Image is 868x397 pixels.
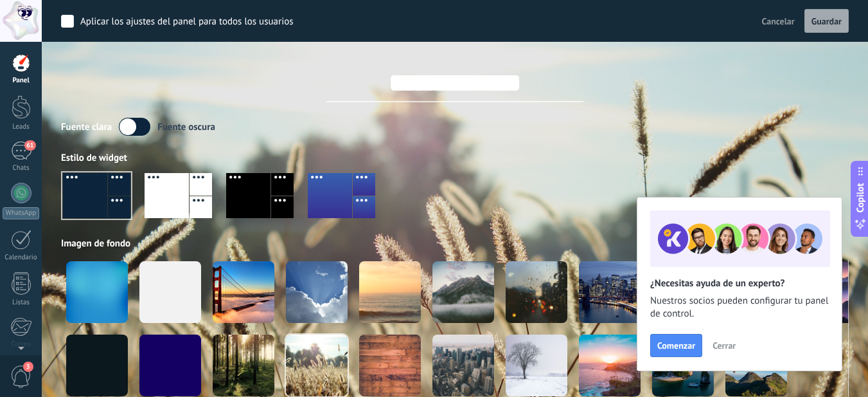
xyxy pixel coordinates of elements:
span: Cancelar [762,15,795,27]
div: Chats [3,164,40,172]
div: Panel [3,77,40,85]
div: Imagen de fondo [61,237,849,250]
button: Cancelar [757,12,800,31]
span: Comenzar [657,341,695,350]
div: Fuente oscura [157,121,215,133]
div: Aplicar los ajustes del panel para todos los usuarios [80,15,294,28]
div: WhatsApp [3,207,39,219]
span: Guardar [811,17,842,26]
h2: ¿Necesitas ayuda de un experto? [650,277,829,290]
span: 61 [24,140,35,151]
div: Estilo de widget [61,152,849,164]
div: Leads [3,123,40,131]
span: Cerrar [713,341,736,350]
button: Cerrar [707,336,741,355]
div: Fuente clara [61,121,112,133]
div: Calendario [3,254,40,262]
button: Guardar [804,9,849,33]
span: Nuestros socios pueden configurar tu panel de control. [650,295,829,320]
span: Copilot [854,183,867,212]
span: 3 [23,362,33,372]
div: Listas [3,299,40,307]
button: Comenzar [650,334,702,357]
